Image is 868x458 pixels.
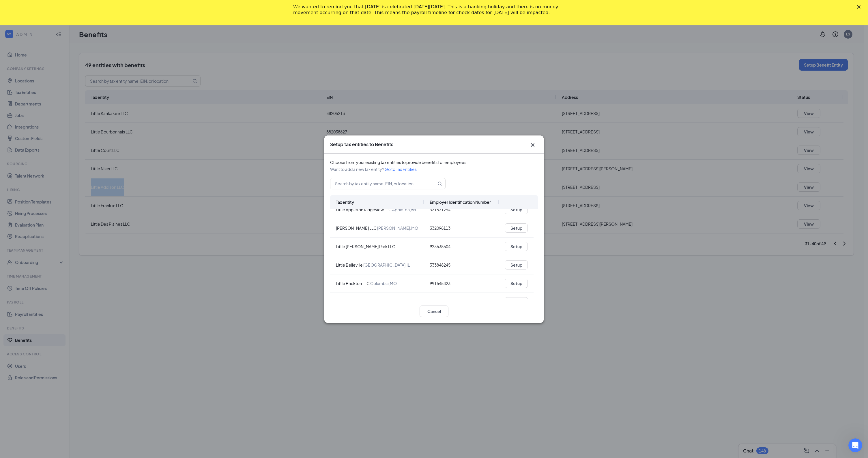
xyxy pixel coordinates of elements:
span: 332098113 [430,225,450,231]
button: Setup [505,279,528,288]
button: Setup [505,242,528,251]
button: Setup [505,205,528,214]
div: Little Brickton LLC [336,280,397,286]
button: Close [527,141,538,149]
button: Setup [505,223,528,233]
div: [PERSON_NAME] LLC [336,225,418,231]
div: Little Belleville [336,262,410,268]
div: Little Appleton Ridgeview LLC [336,207,416,212]
span: 991645423 [430,281,450,286]
svg: Cross [529,142,536,148]
iframe: Intercom live chat [848,438,862,452]
span: [GEOGRAPHIC_DATA] , IL [363,262,410,267]
span: Tax entity [336,199,354,205]
span: 923638504 [430,244,450,249]
span: 331531294 [430,207,450,212]
h3: Setup tax entities to Benefits [330,141,393,148]
span: 333848245 [430,262,450,267]
a: Go to Tax Entities [385,167,417,172]
button: Setup [505,260,528,269]
span: Appleton , WI [392,207,416,212]
svg: MagnifyingGlass [437,181,442,186]
span: Employer Identification Number [430,199,491,205]
div: We wanted to remind you that [DATE] is celebrated [DATE][DATE]. This is a banking holiday and the... [293,4,566,16]
div: Choose from your existing tax entities to provide benefits for employees [330,159,538,165]
button: Setup [505,297,528,306]
span: Columbia , MO [370,281,397,286]
span: [PERSON_NAME] , MO [377,225,418,231]
button: Cancel [420,306,448,317]
input: Search by tax entity name, EIN, or location [330,178,429,189]
div: Little [PERSON_NAME] Park LLC [336,244,418,249]
div: Close [857,5,863,9]
div: Want to add a new tax entity? [330,166,538,172]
